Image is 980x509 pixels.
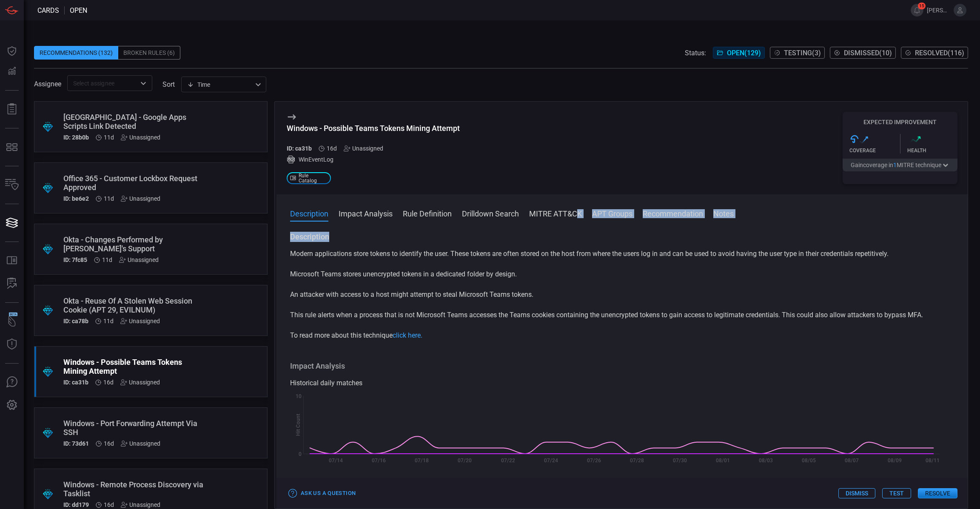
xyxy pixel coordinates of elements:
[843,159,957,171] button: Gaincoverage in1MITRE technique
[2,61,22,82] button: Detections
[296,393,302,399] text: 10
[926,458,940,464] text: 08/11
[882,488,911,498] button: Test
[901,47,968,59] button: Resolved(116)
[290,477,370,485] strong: No hits in the last 30 days.
[37,6,59,14] span: Cards
[2,395,22,415] button: Preferences
[403,208,452,218] button: Rule Definition
[630,458,644,464] text: 07/28
[118,46,180,60] div: Broken Rules (6)
[393,331,422,339] a: click here.
[63,440,89,447] h5: ID: 73d61
[104,440,114,447] span: Aug 14, 2025 4:08 AM
[102,256,112,263] span: Aug 19, 2025 7:57 AM
[299,173,328,183] span: Rule Catalog
[2,41,22,61] button: Dashboard
[501,458,515,464] text: 07/22
[70,78,136,88] input: Select assignee
[290,330,954,341] p: To read more about this technique
[911,4,923,17] button: 15
[104,501,114,508] span: Aug 14, 2025 4:08 AM
[287,155,460,164] div: WinEventLog
[103,318,114,324] span: Aug 19, 2025 7:57 AM
[63,134,89,141] h5: ID: 28b0b
[673,458,687,464] text: 07/30
[544,458,558,464] text: 07/24
[63,480,206,498] div: Windows - Remote Process Discovery via Tasklist
[2,175,22,195] button: Inventory
[63,174,206,192] div: Office 365 - Customer Lockbox Request Approved
[63,419,206,437] div: Windows - Port Forwarding Attempt Via SSH
[2,250,22,271] button: Rule Catalog
[643,208,703,218] button: Recommendation
[104,134,114,141] span: Aug 19, 2025 7:57 AM
[2,213,22,233] button: Cards
[63,501,89,508] h5: ID: dd179
[63,195,89,202] h5: ID: be6e2
[592,208,632,218] button: APT Groups
[120,318,160,324] div: Unassigned
[327,145,337,152] span: Aug 14, 2025 4:08 AM
[888,458,902,464] text: 08/09
[918,3,926,9] span: 15
[104,195,114,202] span: Aug 19, 2025 7:57 AM
[415,458,429,464] text: 07/18
[844,49,892,57] span: Dismissed ( 10 )
[121,501,160,508] div: Unassigned
[2,273,22,294] button: ALERT ANALYSIS
[287,124,460,133] div: Windows - Possible Teams Tokens Mining Attempt
[290,290,954,300] p: An attacker with access to a host might attempt to steal Microsoft Teams tokens.
[339,208,393,218] button: Impact Analysis
[121,134,160,141] div: Unassigned
[121,440,160,447] div: Unassigned
[915,49,964,57] span: Resolved ( 116 )
[845,458,859,464] text: 08/07
[918,488,957,498] button: Resolve
[290,232,954,242] h3: Description
[713,208,734,218] button: Notes
[685,49,706,57] span: Status:
[759,458,773,464] text: 08/03
[2,311,22,332] button: Wingman
[458,458,472,464] text: 07/20
[287,487,358,500] button: Ask Us a Question
[716,458,730,464] text: 08/01
[162,80,175,88] label: sort
[2,372,22,392] button: Ask Us A Question
[63,256,87,263] h5: ID: 7fc85
[63,296,206,314] div: Okta - Reuse Of A Stolen Web Session Cookie (APT 29, EVILNUM)
[63,358,206,375] div: Windows - Possible Teams Tokens Mining Attempt
[344,145,383,152] div: Unassigned
[2,137,22,157] button: MITRE - Detection Posture
[63,113,206,131] div: Palo Alto - Google Apps Scripts Link Detected
[290,378,954,388] div: Historical daily matches
[290,361,954,371] h3: Impact Analysis
[843,119,957,125] h5: Expected Improvement
[329,458,343,464] text: 07/14
[290,208,328,218] button: Description
[849,148,900,154] div: Coverage
[2,334,22,355] button: Threat Intelligence
[927,7,950,14] span: [PERSON_NAME].[PERSON_NAME]
[287,145,312,152] h5: ID: ca31b
[290,269,954,279] p: Microsoft Teams stores unencrypted tokens in a dedicated folder by design.
[529,208,582,218] button: MITRE ATT&CK
[63,318,88,324] h5: ID: ca78b
[893,162,897,168] span: 1
[372,458,386,464] text: 07/16
[713,47,765,59] button: Open(129)
[299,451,302,457] text: 0
[119,256,159,263] div: Unassigned
[838,488,875,498] button: Dismiss
[187,80,253,89] div: Time
[137,77,149,89] button: Open
[34,80,61,88] span: Assignee
[802,458,816,464] text: 08/05
[290,249,954,259] p: Modern applications store tokens to identify the user. These tokens are often stored on the host ...
[63,379,88,386] h5: ID: ca31b
[727,49,761,57] span: Open ( 129 )
[830,47,896,59] button: Dismissed(10)
[2,99,22,119] button: Reports
[120,379,160,386] div: Unassigned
